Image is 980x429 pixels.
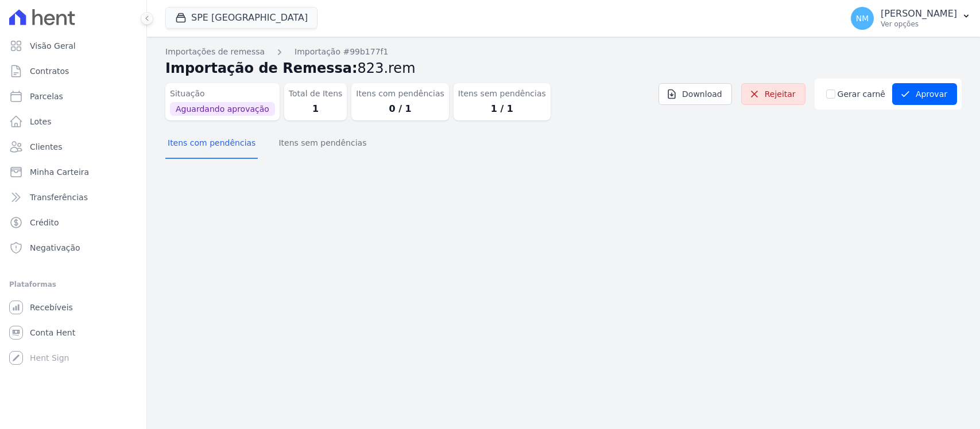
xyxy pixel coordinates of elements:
a: Parcelas [5,85,142,108]
a: Download [659,83,732,105]
label: Gerar carnê [838,88,885,100]
span: Recebíveis [30,302,73,313]
a: Visão Geral [5,34,142,57]
span: Transferências [30,192,88,203]
span: Lotes [30,116,52,127]
span: Aguardando aprovação [170,102,275,116]
span: Visão Geral [30,40,76,52]
a: Clientes [5,135,142,158]
dt: Situação [170,88,275,100]
a: Lotes [5,110,142,133]
span: Minha Carteira [30,166,89,178]
a: Importações de remessa [165,46,265,58]
span: Clientes [30,141,62,153]
p: [PERSON_NAME] [881,8,957,19]
dt: Itens com pendências [356,88,444,100]
a: Contratos [5,60,142,83]
span: Parcelas [30,91,63,102]
span: Crédito [30,217,59,228]
dd: 0 / 1 [356,102,444,116]
a: Conta Hent [5,321,142,344]
button: Itens com pendências [165,129,258,159]
dd: 1 [289,102,343,116]
a: Negativação [5,236,142,259]
nav: Breadcrumb [165,46,962,58]
span: Negativação [30,242,80,253]
h2: Importação de Remessa: [165,58,962,79]
a: Crédito [5,211,142,234]
span: Contratos [30,65,69,77]
button: NM [PERSON_NAME] Ver opções [842,2,980,34]
a: Minha Carteira [5,161,142,184]
span: NM [856,14,869,22]
dt: Itens sem pendências [458,88,546,100]
a: Transferências [5,186,142,209]
dt: Total de Itens [289,88,343,100]
a: Recebíveis [5,296,142,319]
button: SPE [GEOGRAPHIC_DATA] [165,7,317,29]
a: Rejeitar [741,83,805,105]
p: Ver opções [881,19,957,29]
div: Plataformas [9,278,137,291]
button: Aprovar [892,83,957,105]
a: Importação #99b177f1 [295,46,388,58]
span: 823.rem [358,60,416,76]
button: Itens sem pendências [276,129,369,159]
dd: 1 / 1 [458,102,546,116]
span: Conta Hent [30,327,75,338]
